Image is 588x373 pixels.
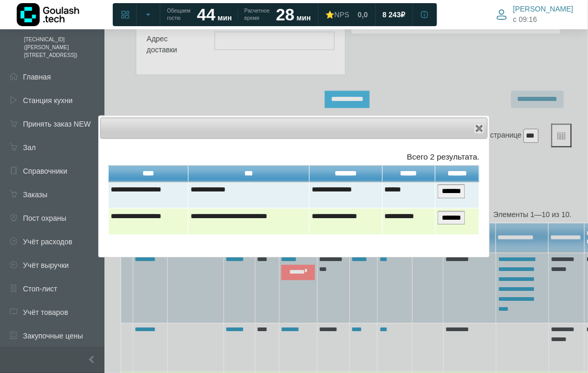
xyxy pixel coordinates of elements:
[161,5,317,24] a: Обещаем гостю 44 мин Расчетное время 28 мин
[297,14,311,22] span: мин
[276,5,295,24] strong: 28
[513,4,573,14] span: [PERSON_NAME]
[108,151,479,163] div: Всего 2 результата.
[218,14,232,22] span: мин
[401,10,406,19] span: ₽
[325,10,349,19] div: ⭐
[474,123,485,134] button: Close
[334,10,349,19] span: NPS
[167,7,191,22] span: Обещаем гостю
[197,5,216,24] strong: 44
[383,10,401,19] span: 8 243
[17,3,79,26] img: Логотип компании Goulash.tech
[358,10,368,19] span: 0,0
[513,14,537,25] span: c 09:16
[319,5,374,24] a: ⭐NPS 0,0
[490,2,580,27] button: [PERSON_NAME] c 09:16
[377,5,412,24] a: 8 243 ₽
[244,7,269,22] span: Расчетное время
